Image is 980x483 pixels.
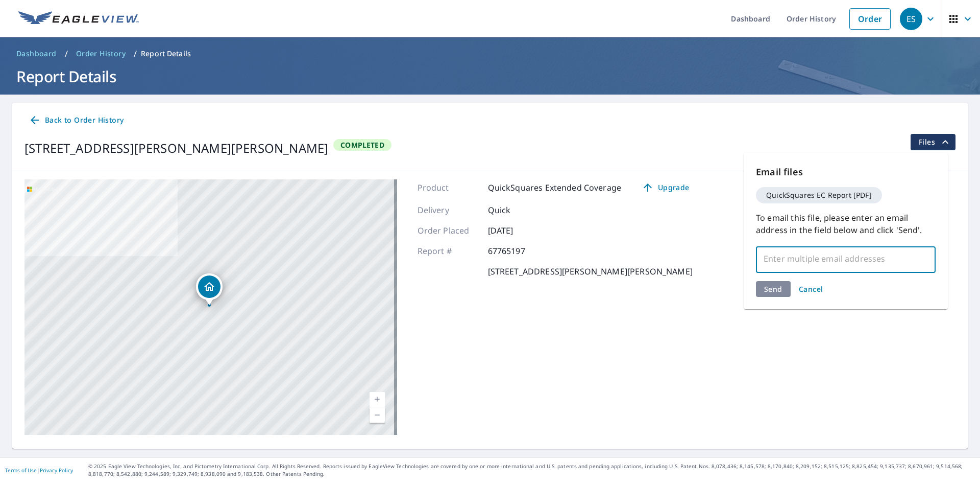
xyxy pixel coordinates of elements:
[761,249,916,268] input: Enter multiple email addresses
[795,281,827,297] button: Cancel
[756,212,936,236] p: To email this file, please enter an email address in the field below and click 'Send'.
[849,8,891,30] a: Order
[488,204,549,216] p: Quick
[488,224,549,237] p: [DATE]
[488,181,622,194] p: QuickSquares Extended Coverage
[40,467,73,474] a: Privacy Policy
[24,139,328,157] div: [STREET_ADDRESS][PERSON_NAME][PERSON_NAME]
[488,265,693,278] p: [STREET_ADDRESS][PERSON_NAME][PERSON_NAME]
[134,48,137,60] li: /
[910,134,955,150] button: filesDropdownBtn-67765197
[196,273,223,305] div: Dropped pin, building 1, Residential property, 1032 Anderson Quary Road Winnsboro, SC 29180
[88,463,975,478] p: © 2025 Eagle View Technologies, Inc. and Pictometry International Corp. All Rights Reserved. Repo...
[488,245,549,257] p: 67765197
[24,111,128,130] a: Back to Order History
[29,114,124,127] span: Back to Order History
[418,224,479,237] p: Order Placed
[919,136,951,148] span: Files
[799,284,823,294] span: Cancel
[633,179,697,196] a: Upgrade
[760,192,878,199] span: QuickSquares EC Report [PDF]
[65,48,68,60] li: /
[5,467,37,474] a: Terms of Use
[12,45,61,62] a: Dashboard
[5,467,73,473] p: |
[141,49,191,59] p: Report Details
[418,245,479,257] p: Report #
[900,8,922,30] div: ES
[72,45,130,62] a: Order History
[16,49,57,59] span: Dashboard
[12,45,968,62] nav: breadcrumb
[418,204,479,216] p: Delivery
[370,407,385,423] a: Current Level 17, Zoom Out
[76,49,126,59] span: Order History
[640,181,691,194] span: Upgrade
[418,181,479,194] p: Product
[18,11,139,27] img: EV Logo
[334,140,390,150] span: Completed
[756,165,936,179] p: Email files
[370,392,385,407] a: Current Level 17, Zoom In
[12,66,968,87] h1: Report Details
